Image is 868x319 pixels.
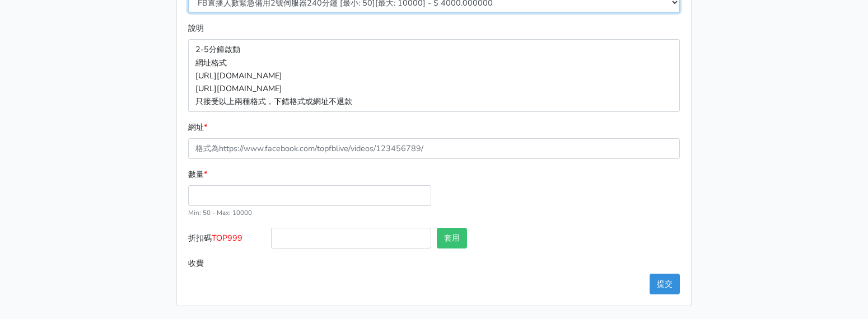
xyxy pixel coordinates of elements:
[185,253,268,274] label: 收費
[188,121,207,134] label: 網址
[185,228,268,253] label: 折扣碼
[650,274,680,294] button: 提交
[188,39,680,111] p: 2-5分鐘啟動 網址格式 [URL][DOMAIN_NAME] [URL][DOMAIN_NAME] 只接受以上兩種格式，下錯格式或網址不退款
[188,168,207,181] label: 數量
[188,208,252,217] small: Min: 50 - Max: 10000
[212,232,242,243] span: TOP999
[437,228,467,248] button: 套用
[188,22,204,35] label: 說明
[188,138,680,159] input: 格式為https://www.facebook.com/topfblive/videos/123456789/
